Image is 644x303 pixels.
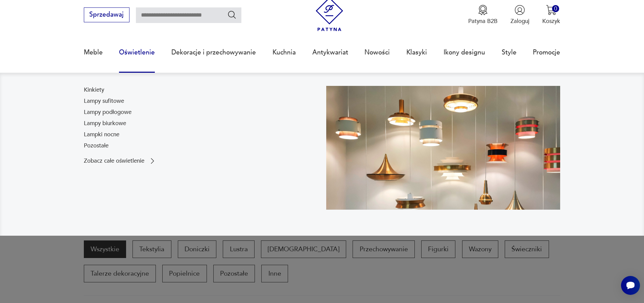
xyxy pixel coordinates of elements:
img: Ikonka użytkownika [515,5,525,15]
a: Lampy biurkowe [84,119,126,127]
img: a9d990cd2508053be832d7f2d4ba3cb1.jpg [326,86,560,210]
a: Zobacz całe oświetlenie [84,157,157,165]
a: Style [502,37,517,68]
a: Meble [84,37,103,68]
a: Nowości [364,37,390,68]
a: Ikona medaluPatyna B2B [468,5,498,25]
a: Lampy sufitowe [84,97,124,105]
a: Ikony designu [444,37,485,68]
p: Zobacz całe oświetlenie [84,158,144,164]
a: Lampki nocne [84,131,119,139]
p: Koszyk [542,17,560,25]
button: Sprzedawaj [84,7,129,22]
a: Antykwariat [312,37,348,68]
button: Patyna B2B [468,5,498,25]
button: Zaloguj [510,5,529,25]
div: 0 [552,5,559,12]
button: 0Koszyk [542,5,560,25]
a: Oświetlenie [119,37,155,68]
a: Lampy podłogowe [84,108,132,116]
p: Zaloguj [510,17,529,25]
iframe: Smartsupp widget button [621,276,640,295]
img: Ikona medalu [478,5,488,15]
a: Dekoracje i przechowywanie [171,37,256,68]
a: Promocje [533,37,560,68]
img: Ikona koszyka [546,5,556,15]
a: Pozostałe [84,142,109,150]
p: Patyna B2B [468,17,498,25]
a: Kinkiety [84,86,104,94]
a: Klasyki [406,37,427,68]
a: Sprzedawaj [84,13,129,18]
button: Szukaj [227,10,237,20]
a: Kuchnia [272,37,296,68]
